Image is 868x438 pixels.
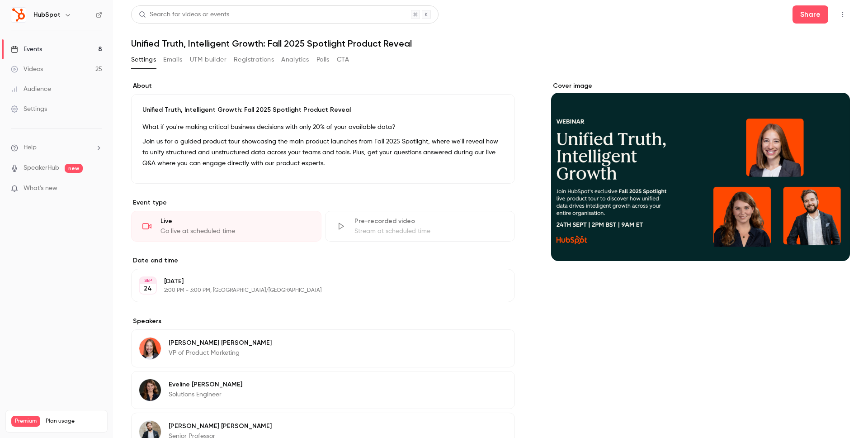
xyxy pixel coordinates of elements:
p: Unified Truth, Intelligent Growth: Fall 2025 Spotlight Product Reveal [142,105,504,114]
div: Live [160,217,310,226]
div: Videos [11,65,43,74]
p: [DATE] [164,277,467,286]
div: Search for videos or events [139,10,229,19]
button: Registrations [234,52,274,67]
p: [PERSON_NAME] [PERSON_NAME] [169,422,272,431]
img: Eveline Wulff [139,379,161,401]
label: Cover image [551,81,850,90]
span: Help [24,143,37,152]
img: Rachel Leist [139,338,161,359]
label: About [131,81,515,90]
button: UTM builder [190,52,226,67]
p: Event type [131,198,515,207]
div: Settings [11,105,47,114]
button: CTA [337,52,349,67]
button: Analytics [281,52,309,67]
button: Share [793,5,828,24]
div: Pre-recorded video [354,217,504,226]
span: Premium [11,416,40,427]
div: Rachel Leist[PERSON_NAME] [PERSON_NAME]VP of Product Marketing [131,329,515,367]
p: Solutions Engineer [169,390,242,399]
p: [PERSON_NAME] [PERSON_NAME] [169,338,272,348]
div: Audience [11,85,51,94]
p: What if you're making critical business decisions with only 20% of your available data? [142,122,504,133]
label: Speakers [131,317,515,326]
button: Settings [131,52,156,67]
span: new [65,164,83,173]
span: What's new [24,184,57,193]
label: Date and time [131,256,515,265]
section: Cover image [551,81,850,261]
a: SpeakerHub [24,163,59,173]
img: HubSpot [11,8,26,22]
p: 24 [144,284,152,293]
div: Events [11,45,42,54]
p: Join us for a guided product tour showcasing the main product launches from Fall 2025 Spotlight, ... [142,136,504,169]
div: Go live at scheduled time [160,227,310,236]
div: Eveline WulffEveline [PERSON_NAME]Solutions Engineer [131,371,515,409]
div: SEP [140,277,156,284]
h1: Unified Truth, Intelligent Growth: Fall 2025 Spotlight Product Reveal [131,38,850,49]
p: Eveline [PERSON_NAME] [169,380,242,389]
h6: HubSpot [33,10,61,19]
button: Polls [316,52,330,67]
p: 2:00 PM - 3:00 PM, [GEOGRAPHIC_DATA]/[GEOGRAPHIC_DATA] [164,287,467,294]
p: VP of Product Marketing [169,348,272,357]
span: Plan usage [46,418,102,425]
button: Emails [163,52,182,67]
div: LiveGo live at scheduled time [131,211,321,242]
iframe: Noticeable Trigger [91,185,102,193]
li: help-dropdown-opener [11,143,102,152]
div: Pre-recorded videoStream at scheduled time [325,211,515,242]
div: Stream at scheduled time [354,227,504,236]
